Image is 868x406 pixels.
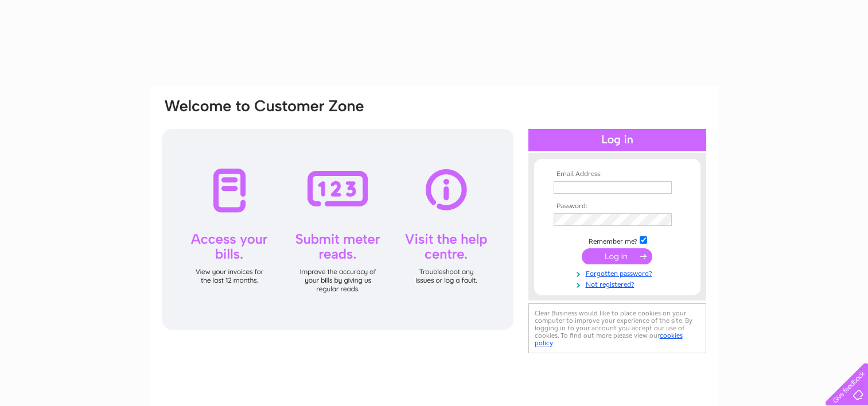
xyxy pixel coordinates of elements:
[551,202,684,210] th: Password:
[554,278,684,289] a: Not registered?
[528,303,706,353] div: Clear Business would like to place cookies on your computer to improve your experience of the sit...
[554,267,684,278] a: Forgotten password?
[551,235,684,246] td: Remember me?
[535,331,683,347] a: cookies policy
[551,170,684,178] th: Email Address:
[582,248,652,264] input: Submit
